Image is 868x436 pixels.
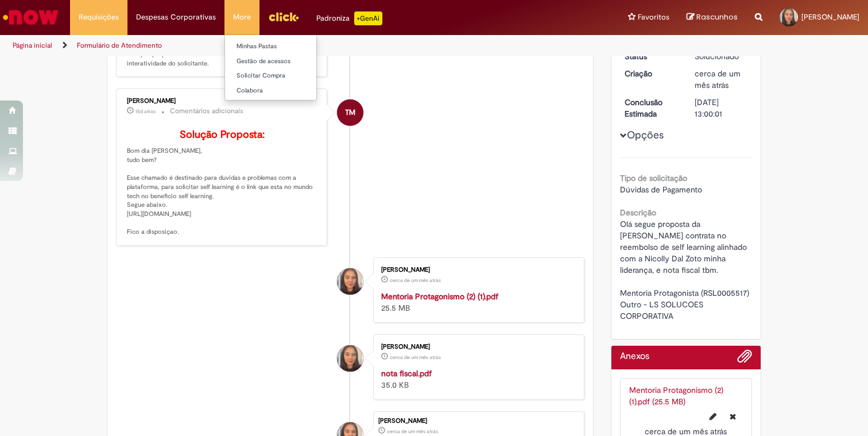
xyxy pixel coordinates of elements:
p: +GenAi [354,11,382,25]
p: Bom dia [PERSON_NAME], tudo bem? Esse chamado é destinado para duvidas e problemas com a platafor... [127,129,318,237]
img: ServiceNow [1,6,60,29]
a: Minhas Pastas [225,40,351,53]
span: More [233,11,251,23]
div: 35.0 KB [381,368,572,391]
div: [PERSON_NAME] [381,267,572,273]
div: [DATE] 13:00:01 [695,97,748,119]
ul: Trilhas de página [9,35,570,56]
span: cerca de um mês atrás [387,428,438,435]
div: Micheline De Souza Pimenta [337,268,363,295]
div: Solucionado [695,51,748,62]
a: Gestão de acessos [225,55,351,68]
dt: Conclusão Estimada [616,97,687,119]
div: Tairine Maurina [337,99,363,126]
h2: Anexos [620,352,649,362]
span: Dúvidas de Pagamento [620,184,702,195]
div: Padroniza [316,11,382,25]
div: [PERSON_NAME] [378,418,578,425]
span: 15d atrás [135,108,156,115]
ul: More [224,34,317,101]
span: Olá segue proposta da [PERSON_NAME] contrata no reembolso de self learning alinhado com a Nicolly... [620,219,749,321]
time: 28/07/2025 18:35:32 [387,428,438,435]
a: nota fiscal.pdf [381,368,432,379]
div: [PERSON_NAME] [127,98,318,105]
button: Adicionar anexos [737,349,752,369]
b: Solução Proposta: [180,128,265,141]
span: cerca de um mês atrás [695,68,741,90]
span: Requisições [79,11,119,23]
a: Solicitar Compra [225,70,351,82]
button: Excluir Mentoria Protagonismo (2) (1).pdf [723,407,743,426]
time: 14/08/2025 10:44:14 [135,108,156,115]
span: Favoritos [638,11,669,23]
span: cerca de um mês atrás [390,277,441,284]
div: 28/07/2025 18:35:32 [695,68,748,91]
span: [PERSON_NAME] [801,12,859,22]
div: Micheline De Souza Pimenta [337,345,363,372]
time: 28/07/2025 18:34:51 [390,354,441,361]
img: click_logo_yellow_360x200.png [268,8,299,25]
p: Solução proposta aceita automaticamente, devido a falta de interatividade do solicitante. [127,50,318,68]
span: Despesas Corporativas [136,11,216,23]
div: [PERSON_NAME] [381,344,572,350]
b: Descrição [620,207,656,218]
dt: Criação [616,68,687,79]
a: Formulário de Atendimento [77,41,162,50]
a: Rascunhos [687,12,738,23]
span: Rascunhos [696,11,738,22]
a: Mentoria Protagonismo (2) (1).pdf [381,291,498,302]
dt: Status [616,51,687,62]
span: cerca de um mês atrás [390,354,441,361]
time: 28/07/2025 18:34:51 [390,277,441,284]
div: 25.5 MB [381,291,572,314]
small: Comentários adicionais [170,106,243,116]
button: Editar nome de arquivo Mentoria Protagonismo (2) (1).pdf [703,407,723,426]
b: Tipo de solicitação [620,173,687,183]
a: Página inicial [13,41,52,50]
a: Colabora [225,84,351,97]
a: Mentoria Protagonismo (2) (1).pdf (25.5 MB) [629,385,723,407]
span: TM [345,99,355,126]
